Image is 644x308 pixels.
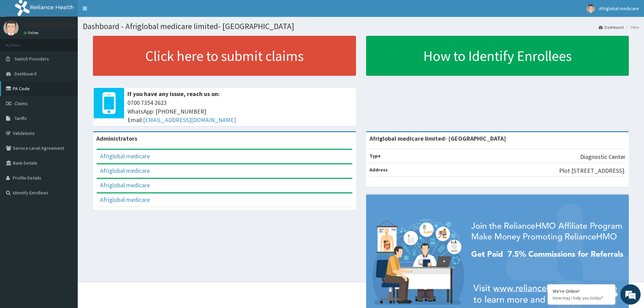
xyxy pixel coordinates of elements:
p: Diagnostic Center [580,152,625,161]
span: Claims [15,100,28,106]
strong: Afriglobal medicare limited- [GEOGRAPHIC_DATA] [369,135,506,142]
a: Online [24,30,40,35]
a: Afriglobal medicare [100,152,150,160]
b: Type [369,153,381,159]
a: How to Identify Enrollees [366,36,629,76]
a: Click here to submit claims [93,36,356,76]
a: [EMAIL_ADDRESS][DOMAIN_NAME] [143,116,236,124]
b: Address [369,167,388,173]
a: Dashboard [599,24,624,30]
span: We're online! [39,85,93,153]
a: Afriglobal medicare [100,167,150,174]
span: Afriglobal medicare [599,5,639,11]
img: User Image [587,4,595,13]
p: Afriglobal medicare [24,22,75,28]
span: Tariffs [15,115,27,121]
span: Dashboard [15,71,37,77]
a: Afriglobal medicare [100,181,150,189]
b: If you have any issue, reach us on: [127,90,220,98]
img: d_794563401_company_1708531726252_794563401 [13,34,27,51]
span: 0700 7354 2623 WhatsApp: [PHONE_NUMBER] Email: [127,98,353,124]
b: Administrators [96,135,137,142]
div: Minimize live chat window [111,3,127,20]
div: We're Online! [553,288,610,294]
textarea: Type your message and hit 'Enter' [3,185,129,208]
li: Here [624,24,639,30]
p: Plot [STREET_ADDRESS]. [559,166,625,175]
img: User Image [3,20,19,35]
span: Switch Providers [15,56,49,62]
div: Chat with us now [35,38,114,47]
h1: Dashboard - Afriglobal medicare limited- [GEOGRAPHIC_DATA] [83,22,639,31]
a: Afriglobal medicare [100,196,150,204]
p: How may I help you today? [553,295,610,301]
